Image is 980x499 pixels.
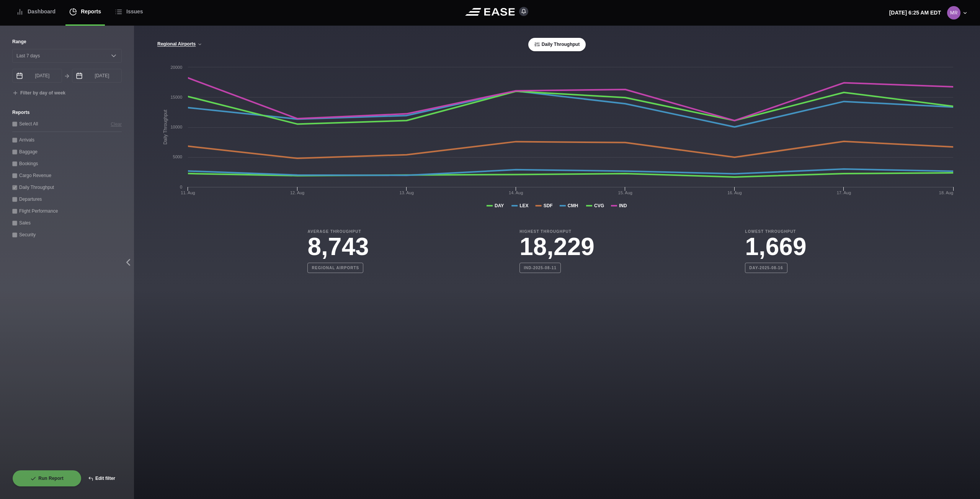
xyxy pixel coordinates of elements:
tspan: 11. Aug [181,190,195,195]
b: IND-2025-08-11 [519,263,561,273]
tspan: 15. Aug [618,190,632,195]
button: Clear [111,120,122,128]
input: mm/dd/yyyy [72,69,122,83]
tspan: LEX [519,203,528,208]
label: Range [12,38,122,45]
tspan: 12. Aug [290,190,304,195]
tspan: IND [619,203,627,208]
tspan: SDF [544,203,553,208]
b: DAY-2025-08-16 [745,263,787,273]
h3: 1,669 [745,234,806,259]
p: [DATE] 6:25 AM EDT [889,9,941,17]
tspan: Daily Throughput [163,109,168,145]
button: Filter by day of week [12,90,65,96]
tspan: 16. Aug [727,190,742,195]
text: 5000 [173,154,182,159]
b: Lowest Throughput [745,229,806,234]
tspan: 14. Aug [509,190,523,195]
input: mm/dd/yyyy [12,69,62,83]
tspan: CMH [568,203,578,208]
button: Regional Airports [157,42,203,47]
text: 20000 [170,65,182,70]
h3: 8,743 [307,234,369,259]
button: Edit filter [82,470,122,487]
img: 0b2ed616698f39eb9cebe474ea602d52 [947,6,960,20]
text: 15000 [170,95,182,99]
b: Average Throughput [307,229,369,234]
tspan: DAY [495,203,504,208]
b: Highest Throughput [519,229,595,234]
tspan: CVG [594,203,604,208]
text: 10000 [170,125,182,129]
tspan: 13. Aug [399,190,413,195]
button: Daily Throughput [528,38,586,51]
tspan: 18. Aug [939,190,953,195]
text: 0 [180,185,182,189]
h3: 18,229 [519,234,595,259]
b: Regional Airports [307,263,363,273]
label: Reports [12,109,122,116]
tspan: 17. Aug [837,190,851,195]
